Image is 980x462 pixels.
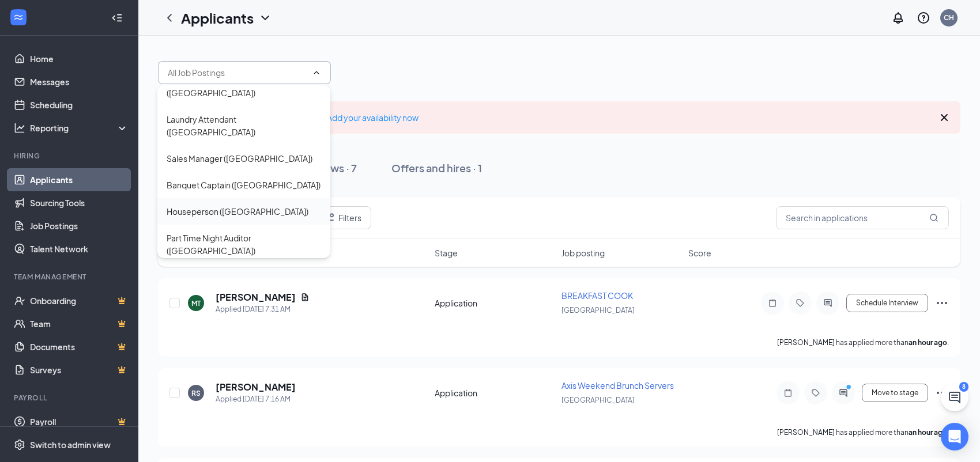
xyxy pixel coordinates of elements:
[777,338,949,347] p: [PERSON_NAME] has applied more than .
[167,74,321,99] div: General Manager ([GEOGRAPHIC_DATA])
[30,237,129,260] a: Talent Network
[167,152,312,165] div: Sales Manager ([GEOGRAPHIC_DATA])
[959,382,968,392] div: 8
[30,168,129,191] a: Applicants
[312,68,321,77] svg: ChevronUp
[168,66,307,79] input: All Job Postings
[776,206,949,229] input: Search in applications
[862,384,928,402] button: Move to stage
[191,298,201,308] div: MT
[30,191,129,214] a: Sourcing Tools
[30,358,129,381] a: SurveysCrown
[891,11,905,25] svg: Notifications
[435,297,555,309] div: Application
[30,289,129,312] a: OnboardingCrown
[14,393,126,403] div: Payroll
[435,387,555,399] div: Application
[929,213,938,222] svg: MagnifyingGlass
[909,338,947,347] b: an hour ago
[167,205,308,218] div: Houseperson ([GEOGRAPHIC_DATA])
[30,47,129,70] a: Home
[14,439,25,450] svg: Settings
[258,11,272,25] svg: ChevronDown
[561,380,674,391] span: Axis Weekend Brunch Servers
[312,206,371,229] button: Filter Filters
[948,391,962,404] svg: ChatActive
[917,11,930,25] svg: QuestionInfo
[14,151,126,161] div: Hiring
[13,12,24,23] svg: WorkstreamLogo
[216,381,296,393] h5: [PERSON_NAME]
[163,11,176,25] svg: ChevronLeft
[30,70,129,93] a: Messages
[216,291,296,304] h5: [PERSON_NAME]
[30,335,129,358] a: DocumentsCrown
[843,384,857,393] svg: PrimaryDot
[167,232,321,257] div: Part Time Night Auditor ([GEOGRAPHIC_DATA])
[216,393,296,405] div: Applied [DATE] 7:16 AM
[688,247,711,259] span: Score
[937,111,951,124] svg: Cross
[30,410,129,433] a: PayrollCrown
[935,296,949,310] svg: Ellipses
[777,427,949,437] p: [PERSON_NAME] has applied more than .
[935,386,949,400] svg: Ellipses
[111,12,123,24] svg: Collapse
[14,122,25,134] svg: Analysis
[181,8,254,28] h1: Applicants
[781,388,795,397] svg: Note
[944,13,954,22] div: CH
[809,388,823,397] svg: Tag
[391,161,482,175] div: Offers and hires · 1
[941,384,968,411] button: ChatActive
[821,298,835,308] svg: ActiveChat
[216,304,310,315] div: Applied [DATE] 7:31 AM
[846,294,928,312] button: Schedule Interview
[435,247,458,259] span: Stage
[30,312,129,335] a: TeamCrown
[30,439,111,450] div: Switch to admin view
[300,293,310,302] svg: Document
[14,272,126,282] div: Team Management
[561,247,605,259] span: Job posting
[941,423,968,450] div: Open Intercom Messenger
[327,112,419,123] a: Add your availability now
[167,179,321,191] div: Banquet Captain ([GEOGRAPHIC_DATA])
[909,428,947,437] b: an hour ago
[766,298,779,308] svg: Note
[30,214,129,237] a: Job Postings
[191,388,201,398] div: RS
[30,93,129,116] a: Scheduling
[793,298,807,308] svg: Tag
[561,306,635,315] span: [GEOGRAPHIC_DATA]
[30,122,129,134] div: Reporting
[836,388,850,397] svg: ActiveChat
[561,396,635,404] span: [GEOGRAPHIC_DATA]
[167,113,321,138] div: Laundry Attendant ([GEOGRAPHIC_DATA])
[561,290,633,301] span: BREAKFAST COOK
